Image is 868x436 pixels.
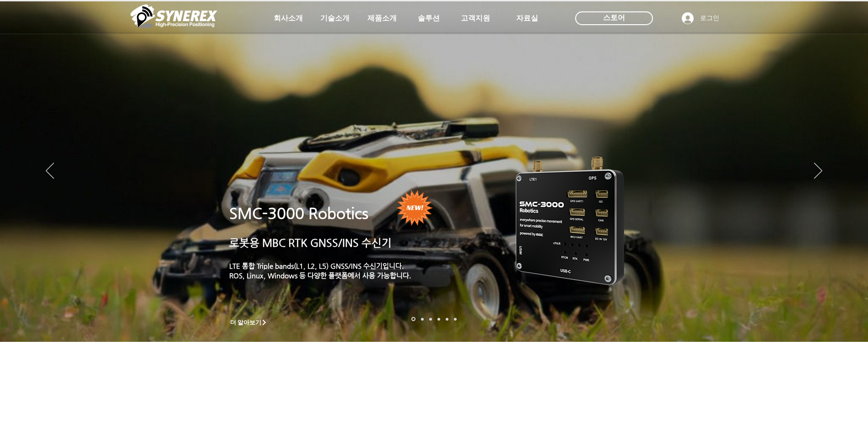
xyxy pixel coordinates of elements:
[446,318,448,320] a: 로봇
[603,13,625,23] span: 스토어
[461,14,490,23] span: 고객지원
[274,14,303,23] span: 회사소개
[411,317,415,321] a: 로봇- SMC 2000
[312,9,358,27] a: 기술소개
[504,9,550,27] a: 자료실
[409,317,459,321] nav: 슬라이드
[429,318,432,320] a: 측량 IoT
[697,14,722,23] span: 로그인
[453,9,498,27] a: 고객지원
[46,163,54,180] button: 이전
[516,14,538,23] span: 자료실
[367,14,397,23] span: 제품소개
[454,318,457,320] a: 정밀농업
[229,205,368,222] a: SMC-3000 Robotics
[406,9,452,27] a: 솔루션
[675,10,726,27] button: 로그인
[437,318,440,320] a: 자율주행
[230,319,262,327] span: 더 알아보기
[503,143,638,296] img: KakaoTalk_20241224_155801212.png
[130,2,217,30] img: 씨너렉스_White_simbol_대지 1.png
[229,271,411,279] a: ROS, Linux, Windows 등 다양한 플랫폼에서 사용 가능합니다.
[320,14,350,23] span: 기술소개
[359,9,405,27] a: 제품소개
[418,14,440,23] span: 솔루션
[421,318,424,320] a: 드론 8 - SMC 2000
[229,262,404,270] a: LTE 통합 Triple bands(L1, L2, L5) GNSS/INS 수신기입니다.
[229,237,392,249] a: 로봇용 MBC RTK GNSS/INS 수신기
[265,9,311,27] a: 회사소개
[226,317,272,328] a: 더 알아보기
[814,163,822,180] button: 다음
[575,11,653,25] div: 스토어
